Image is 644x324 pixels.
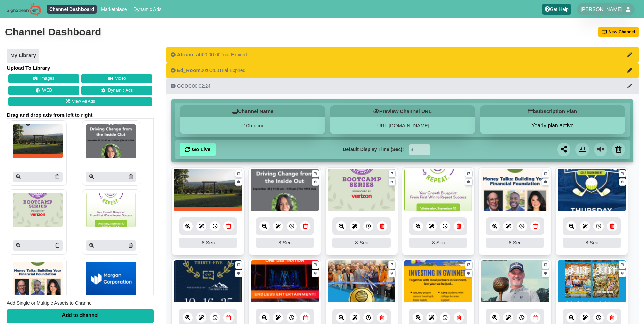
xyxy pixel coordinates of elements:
a: Marketplace [98,5,129,14]
img: 2.316 mb [558,260,626,303]
span: Trial Expired [219,68,245,73]
a: Dynamic Ads [131,5,164,14]
div: 8 Sec [409,238,467,248]
img: 2009.379 kb [481,169,549,211]
img: P250x250 image processing20250811 663185 1c9d6d1 [86,262,136,296]
a: Channel Dashboard [47,5,97,14]
span: Drag and drop ads from left to right [7,112,154,118]
div: 8 Sec [563,238,621,248]
img: 8.367 mb [251,260,319,303]
span: Trial Expired [221,52,247,58]
a: Go Live [180,143,216,156]
a: [URL][DOMAIN_NAME] [376,123,429,128]
img: 376.855 kb [174,260,242,303]
div: 8 Sec [486,238,544,248]
img: P250x250 image processing20250825 996236 115ymyf [13,124,63,158]
span: Atrium_alt [177,52,202,58]
a: My Library [7,49,39,63]
button: Images [8,74,79,83]
a: View All Ads [8,97,152,107]
a: Get Help [542,4,571,15]
img: 1091.782 kb [328,169,395,211]
label: Default Display Time (Sec): [343,146,404,153]
div: 00:00:00 [171,51,247,58]
button: Yearly plan active [480,122,625,129]
a: Dynamic Ads [81,86,152,95]
span: Ed_Room [177,67,201,73]
div: 00:02:24 [171,83,210,90]
img: 1188.926 kb [404,169,472,211]
button: WEB [8,86,79,95]
button: GCOC00:02:24 [166,78,639,94]
button: Ed_Room00:00:00Trial Expired [166,63,639,78]
img: 3.083 mb [328,260,395,303]
img: P250x250 image processing20250818 804745 1tjzl0h [86,193,136,227]
input: Seconds [409,144,430,155]
span: GCOC [177,83,192,89]
img: 2.459 mb [558,169,626,211]
h5: Subscription Plan [480,105,625,117]
button: Atrium_alt00:00:00Trial Expired [166,47,639,63]
img: 4.238 mb [174,169,242,211]
button: New Channel [598,27,639,37]
img: Sign Stream.NET [7,3,41,16]
img: P250x250 image processing20250814 804745 1rjtuej [13,262,63,296]
div: 8 Sec [179,238,237,248]
span: [PERSON_NAME] [581,6,622,13]
h4: Upload To Library [7,65,154,71]
img: 1142.963 kb [251,169,319,211]
div: e10b-gcoc [180,117,325,134]
div: Add to channel [7,309,154,323]
h5: Preview Channel URL [330,105,475,117]
div: 8 Sec [256,238,314,248]
div: 8 Sec [332,238,391,248]
img: P250x250 image processing20250821 913637 koreyu [86,124,136,158]
h5: Channel Name [180,105,325,117]
div: 00:00:00 [171,67,245,74]
div: Channel Dashboard [5,25,101,39]
img: 11.268 mb [481,260,549,303]
button: Video [81,74,152,83]
span: Add Single or Multiple Assets to Channel [7,300,93,306]
img: P250x250 image processing20250818 804745 1pvy546 [13,193,63,227]
img: 3.994 mb [404,260,472,303]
